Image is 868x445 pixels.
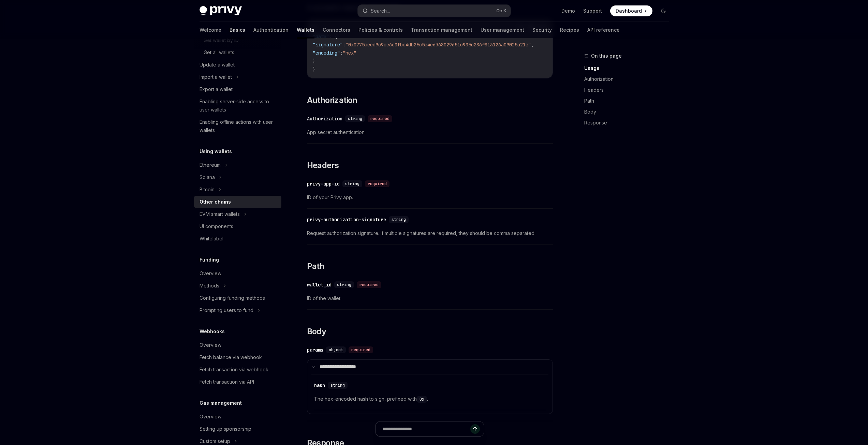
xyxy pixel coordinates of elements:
[200,399,242,407] h5: Gas management
[584,106,674,117] a: Body
[345,42,531,48] span: "0x0775aeed9c9ce6e0fbc4db25c5e4e6368029651c905c286f813126a09025a21e"
[204,48,234,57] div: Get all wallets
[307,128,553,136] span: App secret authentication.
[194,46,281,59] a: Get all wallets
[365,180,389,187] div: required
[616,8,642,14] span: Dashboard
[200,413,221,421] div: Overview
[200,161,221,169] div: Ethereum
[200,425,251,433] div: Setting up sponsorship
[583,8,602,14] a: Support
[200,366,268,374] div: Fetch transaction via webhook
[591,52,622,60] span: On this page
[496,8,506,14] span: Ctrl K
[200,341,221,349] div: Overview
[307,229,553,237] span: Request authorization signature. If multiple signatures are required, they should be comma separa...
[194,364,281,376] a: Fetch transaction via webhook
[358,22,403,38] a: Policies & controls
[323,22,350,38] a: Connectors
[194,233,281,245] a: Whitelabel
[307,115,342,122] div: Authorization
[307,281,332,288] div: wallet_id
[200,282,219,290] div: Methods
[313,58,315,64] span: }
[481,22,524,38] a: User management
[194,59,281,71] a: Update a wallet
[200,256,219,264] h5: Funding
[329,347,343,353] span: object
[313,42,343,48] span: "signature"
[230,22,245,38] a: Basics
[343,50,356,56] span: "hex"
[194,196,281,208] a: Other chains
[200,306,253,314] div: Prompting users to fund
[584,63,674,74] a: Usage
[584,117,674,128] a: Response
[584,95,674,106] a: Path
[194,95,281,116] a: Enabling server-side access to user wallets
[349,346,373,353] div: required
[307,160,339,171] span: Headers
[658,5,669,16] button: Toggle dark mode
[194,376,281,388] a: Fetch transaction via API
[371,7,390,15] div: Search...
[584,85,674,95] a: Headers
[610,5,652,16] a: Dashboard
[313,66,315,72] span: }
[392,217,406,222] span: string
[200,222,233,231] div: UI components
[200,186,215,194] div: Bitcoin
[313,50,340,56] span: "encoding"
[343,42,345,48] span: :
[417,396,427,403] code: 0x
[200,294,265,302] div: Configuring funding methods
[194,83,281,95] a: Export a wallet
[200,98,277,114] div: Enabling server-side access to user wallets
[307,193,553,202] span: ID of your Privy app.
[307,95,357,106] span: Authorization
[200,210,240,218] div: EVM smart wallets
[200,85,233,93] div: Export a wallet
[348,116,362,121] span: string
[200,269,221,278] div: Overview
[194,116,281,136] a: Enabling offline actions with user wallets
[531,42,534,48] span: ,
[200,118,277,134] div: Enabling offline actions with user wallets
[307,261,325,272] span: Path
[200,198,231,206] div: Other chains
[200,353,262,361] div: Fetch balance via webhook
[200,61,235,69] div: Update a wallet
[307,216,386,223] div: privy-authorization-signature
[200,22,221,38] a: Welcome
[330,383,345,388] span: string
[200,235,223,243] div: Whitelabel
[314,395,546,403] span: The hex-encoded hash to sign, prefixed with .
[200,6,242,16] img: dark logo
[532,22,552,38] a: Security
[307,326,326,337] span: Body
[314,382,325,389] div: hash
[584,74,674,85] a: Authorization
[194,423,281,435] a: Setting up sponsorship
[194,339,281,351] a: Overview
[194,292,281,304] a: Configuring funding methods
[411,22,472,38] a: Transaction management
[200,147,232,155] h5: Using wallets
[358,5,511,17] button: Search...CtrlK
[200,173,215,181] div: Solana
[200,327,225,336] h5: Webhooks
[561,8,575,14] a: Demo
[337,282,351,287] span: string
[357,281,381,288] div: required
[194,351,281,364] a: Fetch balance via webhook
[297,22,314,38] a: Wallets
[307,294,553,302] span: ID of the wallet.
[307,180,340,187] div: privy-app-id
[194,220,281,233] a: UI components
[194,267,281,280] a: Overview
[560,22,579,38] a: Recipes
[253,22,289,38] a: Authentication
[368,115,392,122] div: required
[470,424,480,434] button: Send message
[200,73,232,81] div: Import a wallet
